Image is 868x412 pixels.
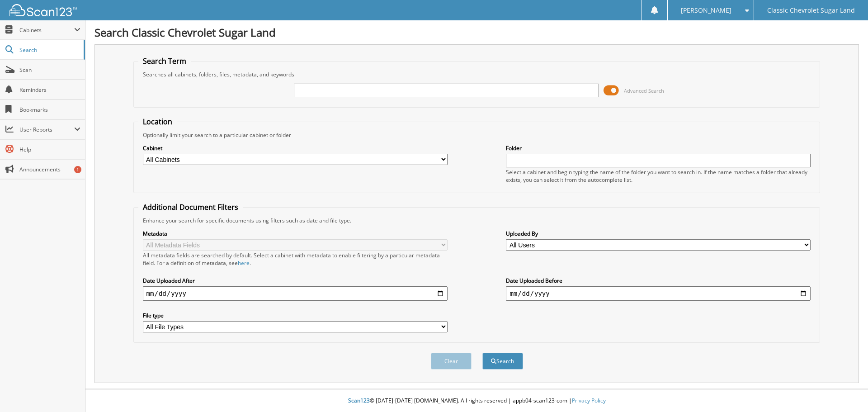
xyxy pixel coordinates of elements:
a: here [238,259,250,267]
button: Clear [431,353,472,369]
h1: Search Classic Chevrolet Sugar Land [94,25,859,40]
div: © [DATE]-[DATE] [DOMAIN_NAME]. All rights reserved | appb04-scan123-com | [85,390,868,412]
div: Searches all cabinets, folders, files, metadata, and keywords [138,71,816,78]
label: Folder [506,144,811,152]
legend: Additional Document Filters [138,202,243,212]
span: Search [19,46,79,54]
span: Classic Chevrolet Sugar Land [767,8,855,13]
span: Scan123 [348,397,370,404]
label: Cabinet [143,144,448,152]
div: Enhance your search for specific documents using filters such as date and file type. [138,217,816,224]
span: Bookmarks [19,106,80,114]
img: scan123-logo-white.svg [9,4,77,16]
span: Cabinets [19,26,74,34]
span: [PERSON_NAME] [681,8,731,13]
span: User Reports [19,126,74,133]
label: Metadata [143,230,448,237]
legend: Location [138,117,177,127]
span: Help [19,146,80,153]
span: Advanced Search [624,87,664,94]
label: Date Uploaded Before [506,277,811,284]
input: start [143,286,448,301]
div: Select a cabinet and begin typing the name of the folder you want to search in. If the name match... [506,168,811,184]
span: Scan [19,66,80,74]
a: Privacy Policy [572,397,606,404]
label: Date Uploaded After [143,277,448,284]
span: Announcements [19,166,80,173]
div: All metadata fields are searched by default. Select a cabinet with metadata to enable filtering b... [143,251,448,267]
label: Uploaded By [506,230,811,237]
div: 1 [74,166,81,173]
div: Optionally limit your search to a particular cabinet or folder [138,131,816,139]
span: Reminders [19,86,80,94]
input: end [506,286,811,301]
label: File type [143,312,448,319]
legend: Search Term [138,56,191,66]
button: Search [482,353,523,369]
